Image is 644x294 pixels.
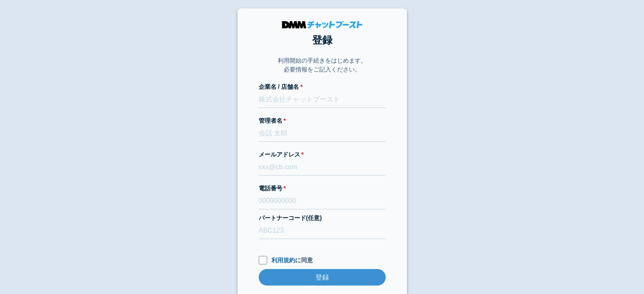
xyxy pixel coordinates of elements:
input: xxx@cb.com [259,159,386,176]
p: 利用開始の手続きをはじめます。 必要情報をご記入ください。 [278,56,367,74]
label: 管理者名 [259,116,386,125]
label: メールアドレス [259,150,386,159]
input: 登録 [259,269,386,286]
label: 電話番号 [259,184,386,193]
input: 利用規約に同意 [259,256,267,264]
a: 利用規約 [271,257,295,264]
label: パートナーコード(任意) [259,214,386,223]
label: 企業名 / 店舗名 [259,82,386,91]
img: DMMチャットブースト [282,21,362,28]
input: ABC123 [259,223,386,239]
label: に同意 [259,256,386,265]
input: 0000000000 [259,193,386,209]
h1: 登録 [259,33,386,48]
input: 会話 太郎 [259,125,386,142]
input: 株式会社チャットブースト [259,91,386,108]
